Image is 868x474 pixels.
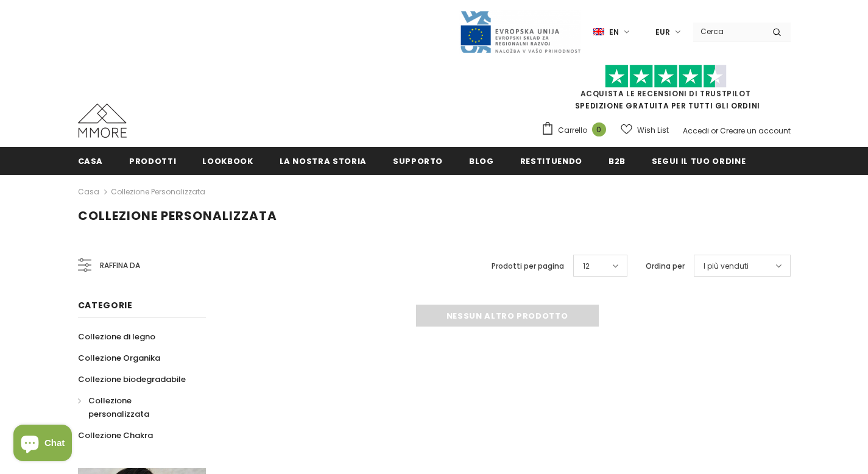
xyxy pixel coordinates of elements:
[637,124,669,136] span: Wish List
[202,155,253,167] span: Lookbook
[10,425,76,464] inbox-online-store-chat: Shopify online store chat
[469,147,494,174] a: Blog
[655,26,670,38] span: EUR
[609,147,626,174] a: B2B
[111,186,205,197] a: Collezione personalizzata
[469,155,494,167] span: Blog
[78,207,277,224] span: Collezione personalizzata
[683,126,709,136] a: Accedi
[592,122,606,136] span: 0
[129,155,176,167] span: Prodotti
[280,155,367,167] span: La nostra storia
[652,155,746,167] span: Segui il tuo ordine
[78,352,160,364] span: Collezione Organika
[583,260,590,272] span: 12
[78,347,160,369] a: Collezione Organika
[720,126,791,136] a: Creare un account
[202,147,253,174] a: Lookbook
[605,65,727,88] img: Fidati di Pilot Stars
[78,104,127,138] img: Casi MMORE
[78,185,99,199] a: Casa
[393,155,443,167] span: supporto
[704,260,749,272] span: I più venduti
[646,260,685,272] label: Ordina per
[78,430,153,441] span: Collezione Chakra
[520,147,582,174] a: Restituendo
[78,299,133,311] span: Categorie
[541,121,612,140] a: Carrello 0
[78,326,155,347] a: Collezione di legno
[78,425,153,446] a: Collezione Chakra
[609,26,619,38] span: en
[78,155,104,167] span: Casa
[593,27,604,37] img: i-lang-1.png
[558,124,587,136] span: Carrello
[541,70,791,111] span: SPEDIZIONE GRATUITA PER TUTTI GLI ORDINI
[393,147,443,174] a: supporto
[693,23,763,40] input: Search Site
[129,147,176,174] a: Prodotti
[78,369,186,390] a: Collezione biodegradabile
[609,155,626,167] span: B2B
[78,390,192,425] a: Collezione personalizzata
[580,88,751,99] a: Acquista le recensioni di TrustPilot
[78,373,186,385] span: Collezione biodegradabile
[520,155,582,167] span: Restituendo
[280,147,367,174] a: La nostra storia
[621,119,669,141] a: Wish List
[459,26,581,37] a: Javni Razpis
[652,147,746,174] a: Segui il tuo ordine
[78,147,104,174] a: Casa
[100,259,140,272] span: Raffina da
[78,331,155,342] span: Collezione di legno
[492,260,564,272] label: Prodotti per pagina
[88,395,149,420] span: Collezione personalizzata
[459,10,581,54] img: Javni Razpis
[711,126,718,136] span: or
